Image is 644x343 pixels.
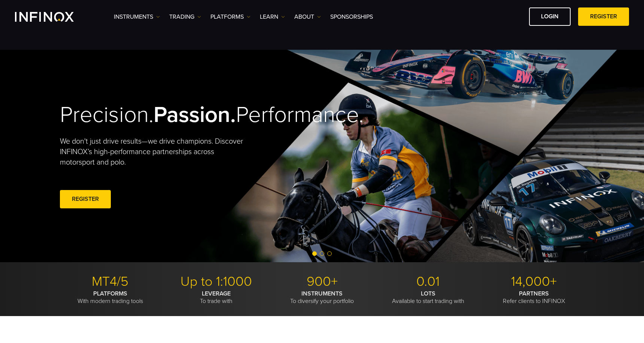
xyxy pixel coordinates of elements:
a: REGISTER [578,7,629,26]
p: To diversify your portfolio [272,290,372,305]
p: With modern trading tools [60,290,160,305]
span: Go to slide 3 [327,251,332,256]
a: LOGIN [529,7,571,26]
a: PLATFORMS [210,12,250,21]
a: INFINOX Logo [15,12,91,22]
p: Up to 1:1000 [166,273,266,290]
span: Go to slide 1 [312,251,317,256]
strong: LOTS [421,290,435,297]
p: 0.01 [378,273,478,290]
p: 900+ [272,273,372,290]
p: 14,000+ [484,273,584,290]
a: Instruments [114,12,160,21]
strong: Passion. [154,101,236,128]
h2: Precision. Performance. [60,101,296,129]
a: SPONSORSHIPS [330,12,373,21]
a: REGISTER [60,190,111,208]
p: We don't just drive results—we drive champions. Discover INFINOX’s high-performance partnerships ... [60,136,249,168]
p: MT4/5 [60,273,160,290]
a: TRADING [169,12,201,21]
a: ABOUT [294,12,321,21]
span: Go to slide 2 [320,251,324,256]
strong: INSTRUMENTS [301,290,343,297]
strong: PARTNERS [519,290,549,297]
p: Refer clients to INFINOX [484,290,584,305]
p: Available to start trading with [378,290,478,305]
a: Learn [260,12,285,21]
p: To trade with [166,290,266,305]
strong: PLATFORMS [93,290,127,297]
strong: LEVERAGE [202,290,231,297]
